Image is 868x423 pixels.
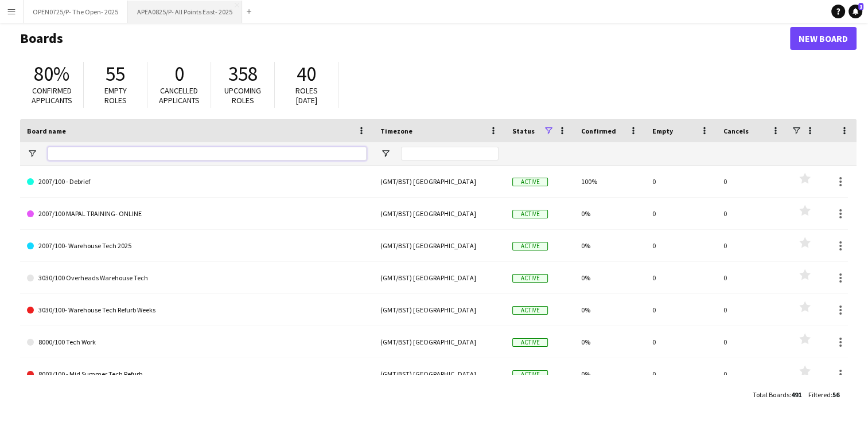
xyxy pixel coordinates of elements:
[723,127,749,135] span: Cancels
[645,198,717,229] div: 0
[27,230,367,262] a: 2007/100- Warehouse Tech 2025
[717,294,788,326] div: 0
[645,262,717,293] div: 0
[808,390,831,399] span: Filtered
[645,294,717,326] div: 0
[373,198,505,229] div: (GMT/BST) [GEOGRAPHIC_DATA]
[753,390,789,399] span: Total Boards
[512,178,548,186] span: Active
[645,230,717,261] div: 0
[512,306,548,315] span: Active
[574,262,645,293] div: 0%
[373,166,505,197] div: (GMT/BST) [GEOGRAPHIC_DATA]
[645,326,717,358] div: 0
[27,127,66,135] span: Board name
[34,61,69,87] span: 80%
[373,230,505,261] div: (GMT/BST) [GEOGRAPHIC_DATA]
[380,148,391,159] button: Open Filter Menu
[32,85,72,105] span: Confirmed applicants
[295,85,318,105] span: Roles [DATE]
[512,127,535,135] span: Status
[512,338,548,347] span: Active
[848,5,862,18] a: 1
[581,127,616,135] span: Confirmed
[380,127,412,135] span: Timezone
[128,1,242,23] button: APEA0825/P- All Points East- 2025
[791,390,801,399] span: 491
[832,390,839,399] span: 56
[512,210,548,218] span: Active
[717,358,788,390] div: 0
[858,3,863,10] span: 1
[574,294,645,326] div: 0%
[159,85,200,105] span: Cancelled applicants
[27,326,367,358] a: 8000/100 Tech Work
[645,358,717,390] div: 0
[574,198,645,229] div: 0%
[790,27,857,50] a: New Board
[27,294,367,326] a: 3030/100- Warehouse Tech Refurb Weeks
[717,166,788,197] div: 0
[27,198,367,230] a: 2007/100 MAPAL TRAINING- ONLINE
[652,127,673,135] span: Empty
[808,383,839,406] div: :
[717,198,788,229] div: 0
[48,147,367,160] input: Board name Filter Input
[174,61,184,87] span: 0
[401,147,499,160] input: Timezone Filter Input
[27,358,367,390] a: 8003/100 - Mid Summer Tech Refurb
[373,326,505,358] div: (GMT/BST) [GEOGRAPHIC_DATA]
[574,326,645,358] div: 0%
[574,358,645,390] div: 0%
[717,262,788,293] div: 0
[512,370,548,379] span: Active
[27,262,367,294] a: 3030/100 Overheads Warehouse Tech
[224,85,261,105] span: Upcoming roles
[228,61,258,87] span: 358
[27,148,37,159] button: Open Filter Menu
[512,242,548,250] span: Active
[717,230,788,261] div: 0
[20,30,790,47] h1: Boards
[753,383,801,406] div: :
[106,61,125,87] span: 55
[574,230,645,261] div: 0%
[27,166,367,198] a: 2007/100 - Debrief
[717,326,788,358] div: 0
[104,85,127,105] span: Empty roles
[373,294,505,326] div: (GMT/BST) [GEOGRAPHIC_DATA]
[24,1,128,23] button: OPEN0725/P- The Open- 2025
[645,166,717,197] div: 0
[574,166,645,197] div: 100%
[512,274,548,283] span: Active
[373,358,505,390] div: (GMT/BST) [GEOGRAPHIC_DATA]
[297,61,316,87] span: 40
[373,262,505,293] div: (GMT/BST) [GEOGRAPHIC_DATA]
